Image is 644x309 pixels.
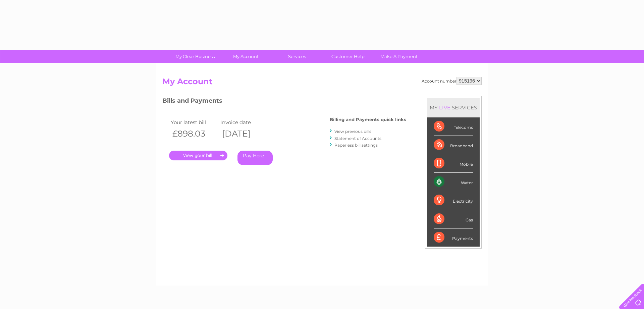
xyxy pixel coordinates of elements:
[169,118,219,127] td: Your latest bill
[434,154,473,173] div: Mobile
[422,77,482,85] div: Account number
[434,191,473,210] div: Electricity
[237,151,273,165] a: Pay Here
[438,104,452,111] div: LIVE
[219,127,268,141] th: [DATE]
[434,136,473,154] div: Broadband
[434,173,473,191] div: Water
[219,118,268,127] td: Invoice date
[320,50,376,63] a: Customer Help
[371,50,427,63] a: Make A Payment
[269,50,325,63] a: Services
[167,50,223,63] a: My Clear Business
[427,98,480,117] div: MY SERVICES
[169,151,227,160] a: .
[434,117,473,136] div: Telecoms
[162,77,482,90] h2: My Account
[434,210,473,228] div: Gas
[334,136,381,141] a: Statement of Accounts
[334,129,371,134] a: View previous bills
[169,127,219,141] th: £898.03
[434,228,473,247] div: Payments
[330,117,406,122] h4: Billing and Payments quick links
[334,143,378,148] a: Paperless bill settings
[162,96,406,108] h3: Bills and Payments
[218,50,274,63] a: My Account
